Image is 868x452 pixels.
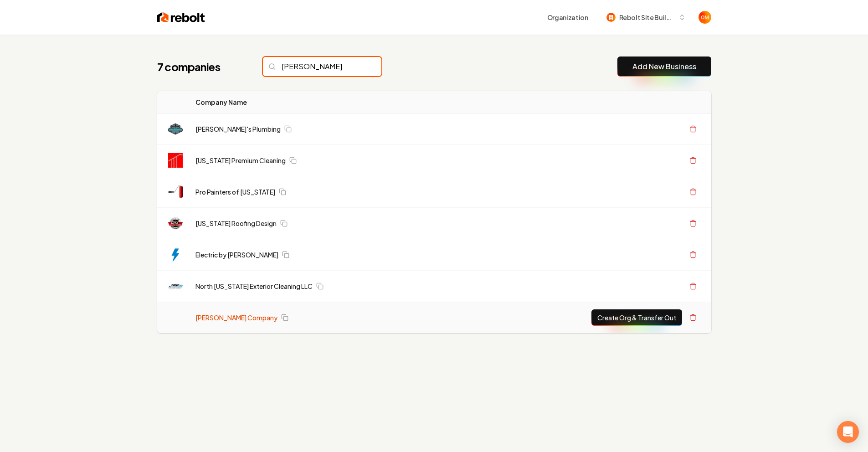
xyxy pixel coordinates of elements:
[606,13,616,22] img: Rebolt Site Builder
[168,153,183,168] img: Georgia Premium Cleaning logo
[168,247,183,262] img: Electric by George logo
[591,309,682,326] button: Create Org & Transfer Out
[168,122,183,136] img: George's Plumbing logo
[699,11,711,24] button: Open user button
[168,216,183,231] img: Georgia Roofing Design logo
[195,282,313,291] a: North [US_STATE] Exterior Cleaning LLC
[195,124,281,134] a: [PERSON_NAME]'s Plumbing
[632,61,696,72] a: Add New Business
[195,219,277,228] a: [US_STATE] Roofing Design
[168,185,183,199] img: Pro Painters of Georgia logo
[699,11,711,24] img: Omar Molai
[263,57,381,76] input: Search...
[195,250,278,259] a: Electric by [PERSON_NAME]
[195,187,275,196] a: Pro Painters of [US_STATE]
[619,13,675,22] span: Rebolt Site Builder
[837,421,859,443] div: Open Intercom Messenger
[195,156,286,165] a: [US_STATE] Premium Cleaning
[157,59,245,74] h1: 7 companies
[168,279,183,293] img: North Georgia Exterior Cleaning LLC logo
[195,313,277,322] a: [PERSON_NAME] Company
[617,56,711,77] button: Add New Business
[157,11,205,24] img: Rebolt Logo
[188,91,465,113] th: Company Name
[542,9,594,26] button: Organization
